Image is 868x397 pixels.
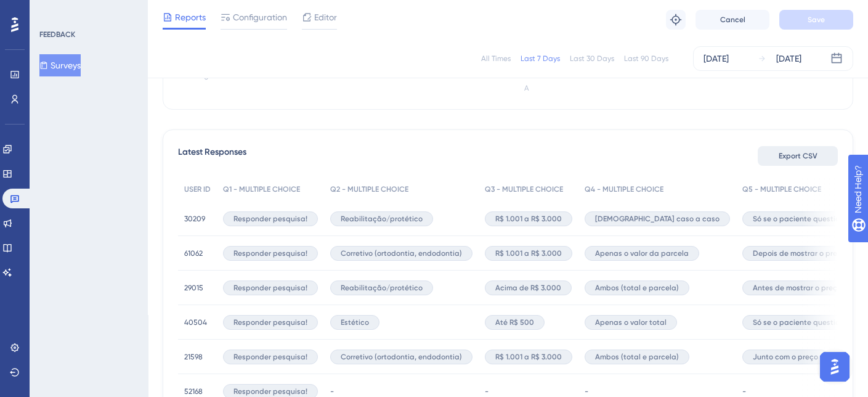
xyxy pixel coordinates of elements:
span: 52168 [184,387,203,396]
span: Responder pesquisa! [233,214,307,224]
button: Save [779,10,853,30]
span: Ambos (total e parcela) [595,283,679,293]
div: FEEDBACK [39,30,75,39]
span: Estético [341,317,369,327]
span: Corretivo (ortodontia, endodontia) [341,352,462,362]
span: Reabilitação/protético [341,214,423,224]
span: Q1 - MULTIPLE CHOICE [223,184,300,194]
span: Até R$ 500 [495,317,534,327]
span: 61062 [184,248,203,258]
span: Reports [175,10,206,25]
span: USER ID [184,184,211,194]
div: Last 30 Days [570,54,614,63]
span: Save [808,15,825,25]
span: Export CSV [779,151,817,161]
span: Responder pesquisa! [233,248,307,258]
span: R$ 1.001 a R$ 3.000 [495,248,562,258]
span: Acima de R$ 3.000 [495,283,561,293]
span: Ambos (total e parcela) [595,352,679,362]
span: Apenas o valor total [595,317,667,327]
div: Last 90 Days [624,54,668,63]
span: Corretivo (ortodontia, endodontia) [341,248,462,258]
span: Need Help? [29,3,77,18]
span: Cancel [720,15,745,25]
span: Q5 - MULTIPLE CHOICE [742,184,821,194]
span: - [330,387,334,396]
span: Apenas o valor da parcela [595,248,689,258]
div: Last 7 Days [521,54,560,63]
span: Editor [314,10,337,25]
span: - [742,387,746,396]
iframe: UserGuiding AI Assistant Launcher [816,348,853,385]
span: Configuration [233,10,287,25]
span: Só se o paciente questionar [753,214,851,224]
span: Depois de mostrar o preço [753,248,846,258]
button: Surveys [39,54,81,76]
span: Latest Responses [178,145,246,167]
span: 21598 [184,352,203,362]
span: R$ 1.001 a R$ 3.000 [495,214,562,224]
div: [DATE] [776,51,801,66]
span: Responder pesquisa! [233,387,307,396]
span: Q3 - MULTIPLE CHOICE [485,184,563,194]
button: Cancel [696,10,769,30]
tspan: 0 [204,73,209,81]
span: [DEMOGRAPHIC_DATA] caso a caso [595,214,720,224]
span: Antes de mostrar o preço [753,283,842,293]
div: [DATE] [704,51,729,66]
span: 29015 [184,283,203,293]
text: A [524,84,529,92]
div: All Times [481,54,511,63]
button: Export CSV [758,146,838,166]
span: - [585,387,588,396]
span: R$ 1.001 a R$ 3.000 [495,352,562,362]
span: Reabilitação/protético [341,283,423,293]
span: Junto com o preço [753,352,818,362]
span: 30209 [184,214,205,224]
span: Responder pesquisa! [233,317,307,327]
span: Só se o paciente questionar [753,317,851,327]
span: 40504 [184,317,207,327]
span: - [485,387,489,396]
span: Q4 - MULTIPLE CHOICE [585,184,663,194]
span: Q2 - MULTIPLE CHOICE [330,184,408,194]
span: Responder pesquisa! [233,283,307,293]
span: Responder pesquisa! [233,352,307,362]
